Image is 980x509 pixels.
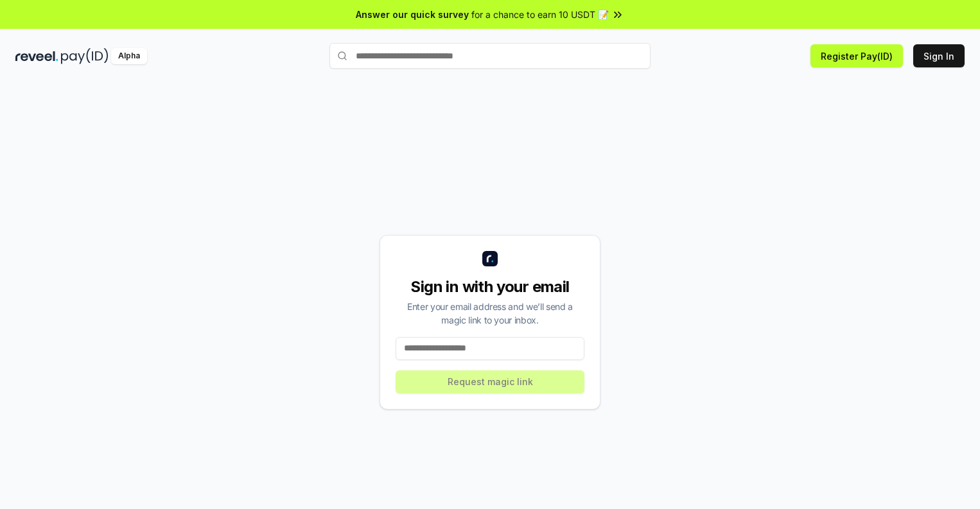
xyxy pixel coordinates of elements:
img: pay_id [61,48,109,64]
span: for a chance to earn 10 USDT 📝 [471,8,609,21]
div: Sign in with your email [396,277,584,297]
div: Enter your email address and we’ll send a magic link to your inbox. [396,300,584,327]
span: Answer our quick survey [356,8,469,21]
div: Alpha [111,48,147,64]
img: logo_small [482,251,498,266]
button: Register Pay(ID) [810,44,903,67]
img: reveel_dark [15,48,58,64]
button: Sign In [913,44,965,67]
